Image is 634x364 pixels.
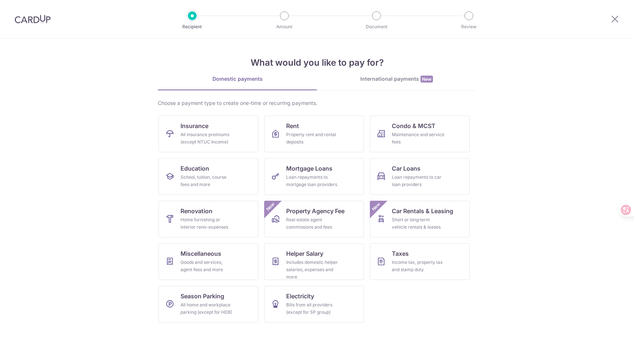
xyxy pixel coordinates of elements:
a: Mortgage LoansLoan repayments to mortgage loan providers [264,158,364,195]
div: Maintenance and service fees [392,131,445,146]
div: International payments [317,75,476,83]
span: Car Loans [392,164,420,173]
p: Recipient [165,23,219,30]
div: Income tax, property tax and stamp duty [392,259,445,273]
span: Miscellaneous [181,249,221,258]
span: New [370,201,382,213]
div: Home furnishing or interior reno-expenses [181,216,233,231]
a: MiscellaneousGoods and services, agent fees and more [158,243,258,280]
a: RentProperty rent and rental deposits [264,116,364,152]
span: New [420,76,433,83]
span: Taxes [392,249,409,258]
div: Loan repayments to car loan providers [392,174,445,188]
div: Bills from all providers (except for SP group) [286,301,339,316]
img: CardUp [15,15,51,23]
span: Property Agency Fee [286,207,345,215]
p: Amount [257,23,311,30]
span: Renovation [181,207,212,215]
div: Real estate agent commissions and fees [286,216,339,231]
div: School, tuition, course fees and more [181,174,233,188]
div: All insurance premiums (except NTUC Income) [181,131,233,146]
a: Car LoansLoan repayments to car loan providers [370,158,470,195]
div: Choose a payment type to create one-time or recurring payments. [158,99,476,107]
span: Season Parking [181,292,224,301]
a: ElectricityBills from all providers (except for SP group) [264,286,364,323]
span: Helper Salary [286,249,323,258]
a: EducationSchool, tuition, course fees and more [158,158,258,195]
a: TaxesIncome tax, property tax and stamp duty [370,243,470,280]
span: Electricity [286,292,314,301]
span: Condo & MCST [392,121,436,130]
a: Helper SalaryIncludes domestic helper salaries, expenses and more [264,243,364,280]
a: RenovationHome furnishing or interior reno-expenses [158,201,258,237]
h4: What would you like to pay for? [158,56,476,69]
div: All home and workplace parking (except for HDB) [181,301,233,316]
span: Insurance [181,121,208,130]
p: Document [349,23,404,30]
div: Short or long‑term vehicle rentals & leases [392,216,445,231]
span: Rent [286,121,299,130]
a: Season ParkingAll home and workplace parking (except for HDB) [158,286,258,323]
a: Property Agency FeeReal estate agent commissions and feesNew [264,201,364,237]
span: Education [181,164,209,173]
a: Condo & MCSTMaintenance and service fees [370,116,470,152]
div: Property rent and rental deposits [286,131,339,146]
div: Goods and services, agent fees and more [181,259,233,273]
span: Mortgage Loans [286,164,332,173]
p: Review [442,23,496,30]
a: Car Rentals & LeasingShort or long‑term vehicle rentals & leasesNew [370,201,470,237]
div: Domestic payments [158,75,317,83]
div: Loan repayments to mortgage loan providers [286,174,339,188]
div: Includes domestic helper salaries, expenses and more [286,259,339,281]
a: InsuranceAll insurance premiums (except NTUC Income) [158,116,258,152]
span: Car Rentals & Leasing [392,207,453,215]
span: New [265,201,277,213]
